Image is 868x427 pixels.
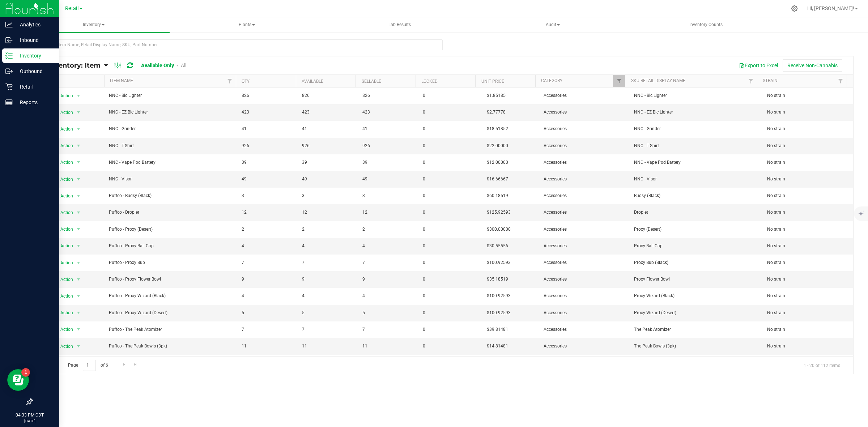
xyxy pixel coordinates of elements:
span: Action [54,224,73,234]
p: 04:33 PM CDT [3,412,56,418]
span: NNC - Vape Pod Battery [109,159,233,166]
span: 11 [302,343,354,350]
span: Proxy Bub (Black) [634,259,758,266]
span: Action [54,91,73,101]
span: No strain [767,109,849,116]
span: select [74,258,83,268]
span: select [74,208,83,218]
span: $60.18519 [483,191,512,201]
a: Audit [477,17,629,33]
a: All Inventory: Item [38,61,104,69]
span: Puffco - Proxy Bub [109,259,233,266]
span: Proxy (Desert) [634,226,758,233]
a: SKU Retail Display Name [631,78,685,83]
span: 0 [423,125,475,132]
span: NNC - Vape Pod Battery [634,159,758,166]
a: Lab Results [324,17,476,33]
span: 2 [242,226,293,233]
span: 826 [362,92,414,99]
span: $22.00000 [483,141,512,151]
span: 926 [302,142,354,149]
span: NNC - Grinder [109,125,233,132]
span: 4 [302,243,354,249]
span: 0 [423,176,475,183]
span: 49 [302,176,354,183]
span: No strain [767,276,849,283]
inline-svg: Inventory [5,52,13,59]
span: 926 [242,142,293,149]
span: 4 [302,293,354,299]
span: select [74,291,83,301]
p: Outbound [13,67,56,76]
button: Receive Non-Cannabis [783,59,842,72]
span: 0 [423,326,475,333]
span: 0 [423,309,475,316]
p: Retail [13,82,56,91]
iframe: Resource center unread badge [21,368,30,377]
span: Accessories [544,309,625,316]
span: Accessories [544,243,625,249]
a: Filter [835,75,847,87]
a: Available [302,79,323,84]
span: 2 [302,226,354,233]
span: 39 [302,159,354,166]
span: Accessories [544,293,625,299]
span: Accessories [544,109,625,116]
a: Go to the next page [119,360,129,370]
span: 0 [423,276,475,283]
span: Puffco - Proxy Flower Bowl [109,276,233,283]
span: 7 [242,259,293,266]
span: 4 [242,243,293,249]
span: 926 [362,142,414,149]
span: $18.51852 [483,124,512,134]
span: No strain [767,343,849,350]
span: 11 [362,343,414,350]
span: 0 [423,92,475,99]
span: NNC - Visor [634,176,758,183]
span: Inventory Counts [680,22,732,28]
inline-svg: Inbound [5,37,13,44]
a: Inventory [17,17,170,33]
span: 3 [302,192,354,199]
span: 423 [362,109,414,116]
span: Puffco - Proxy (Desert) [109,226,233,233]
span: $14.81481 [483,341,512,351]
span: $39.81481 [483,324,512,335]
span: 0 [423,226,475,233]
span: 49 [242,176,293,183]
span: Droplet [634,209,758,216]
span: Accessories [544,159,625,166]
span: 2 [362,226,414,233]
span: 0 [423,192,475,199]
span: 39 [242,159,293,166]
span: Puffco - The Peak Atomizer [109,326,233,333]
p: Inventory [13,51,56,60]
span: 12 [362,209,414,216]
span: 5 [362,309,414,316]
a: Go to the last page [130,360,141,370]
span: NNC - Bic Lighter [634,92,758,99]
span: 5 [242,309,293,316]
span: Accessories [544,259,625,266]
span: No strain [767,159,849,166]
span: No strain [767,192,849,199]
span: Budsy (Black) [634,192,758,199]
span: No strain [767,326,849,333]
span: 7 [242,326,293,333]
span: $100.92593 [483,291,514,301]
span: 12 [302,209,354,216]
span: 39 [362,159,414,166]
span: Page of 6 [62,360,114,371]
span: 9 [302,276,354,283]
span: 423 [242,109,293,116]
span: 0 [423,243,475,249]
span: Accessories [544,142,625,149]
span: 5 [302,309,354,316]
span: Puffco - Proxy Wizard (Desert) [109,309,233,316]
a: Filter [613,75,625,87]
span: 7 [302,259,354,266]
span: Accessories [544,192,625,199]
span: $12.00000 [483,157,512,168]
span: select [74,191,83,201]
